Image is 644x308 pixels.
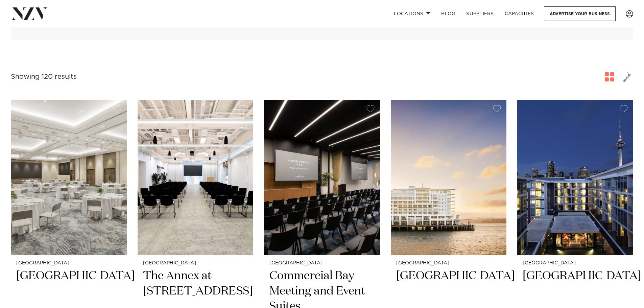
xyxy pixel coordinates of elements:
small: [GEOGRAPHIC_DATA] [523,261,628,266]
img: nzv-logo.png [11,7,48,20]
a: SUPPLIERS [461,6,499,21]
img: Sofitel Auckland Viaduct Harbour hotel venue [517,100,633,255]
a: BLOG [436,6,461,21]
small: [GEOGRAPHIC_DATA] [16,261,121,266]
a: Locations [388,6,436,21]
a: Capacities [499,6,540,21]
a: Advertise your business [544,6,616,21]
small: [GEOGRAPHIC_DATA] [396,261,501,266]
small: [GEOGRAPHIC_DATA] [143,261,248,266]
small: [GEOGRAPHIC_DATA] [269,261,375,266]
div: Showing 120 results [11,72,77,82]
